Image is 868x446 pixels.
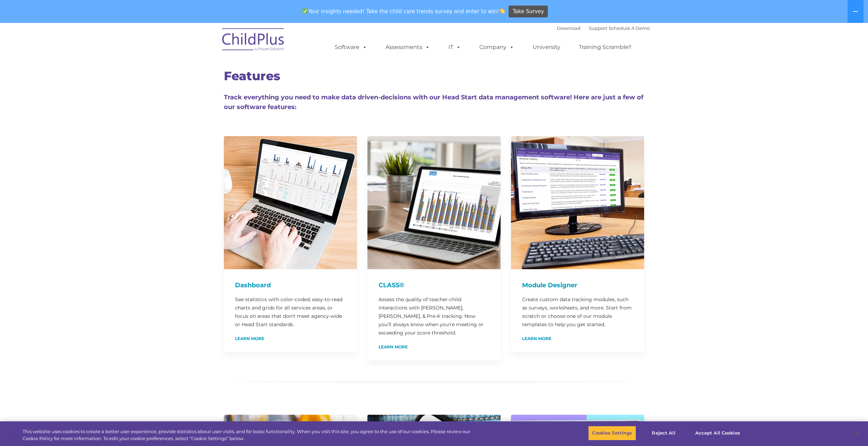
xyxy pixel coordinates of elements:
a: Support [589,25,607,31]
img: CLASS-750 [367,136,501,269]
img: ✅ [302,8,308,14]
a: IT [441,40,468,54]
a: Learn More [522,337,551,341]
font: | [557,25,650,31]
img: ChildPlus by Procare Solutions [219,23,288,58]
span: Features [224,68,280,83]
span: Track everything you need to make data driven-decisions with our Head Start data management softw... [224,93,643,111]
p: Create custom data tracking modules, such as surveys, worksheets, and more. Start from scratch or... [522,295,633,329]
a: Assessments [379,40,437,54]
a: Learn More [379,345,408,349]
img: Dash [224,136,357,269]
a: Software [328,40,374,54]
a: Company [472,40,521,54]
h4: Module Designer [522,280,633,290]
span: Take Survey [513,6,544,18]
a: Learn More [235,337,264,341]
p: See statistics with color-coded, easy-to-read charts and grids for all services areas, or focus o... [235,295,346,329]
h4: CLASS© [379,280,489,290]
a: Take Survey [509,6,548,18]
div: This website uses cookies to create a better user experience, provide statistics about user visit... [23,428,477,442]
button: Close [849,426,865,441]
img: 👏 [500,8,505,14]
img: ModuleDesigner750 [511,136,644,269]
a: Download [557,25,581,31]
p: Assess the quality of teacher-child interactions with [PERSON_NAME], [PERSON_NAME], & Pre-K track... [379,295,489,337]
a: Training Scramble!! [572,40,638,54]
a: University [526,40,567,54]
a: Schedule A Demo [609,25,650,31]
span: Your insights needed! Take the child care trends survey and enter to win! [300,5,508,18]
button: Cookies Settings [588,426,636,440]
button: Accept All Cookies [691,426,744,440]
button: Reject All [642,426,686,440]
h4: Dashboard [235,280,346,290]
